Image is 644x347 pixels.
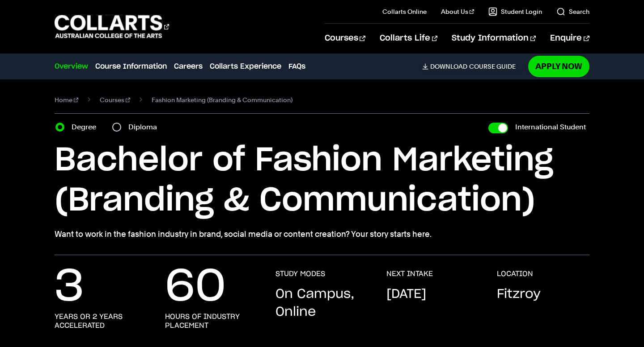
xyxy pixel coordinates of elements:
a: Overview [55,61,88,72]
p: Want to work in the fashion industry in brand, social media or content creation? Your story start... [55,228,589,240]
a: Courses [100,94,130,106]
h1: Bachelor of Fashion Marketing (Branding & Communication) [55,140,589,221]
a: FAQs [288,61,305,72]
a: Collarts Life [380,24,437,53]
label: International Student [515,121,586,133]
label: Diploma [128,121,162,133]
label: Degree [72,121,102,133]
a: Search [556,7,589,16]
a: Courses [325,24,365,53]
span: Fashion Marketing (Branding & Communication) [152,94,292,106]
a: Collarts Experience [210,61,281,72]
p: 60 [165,269,226,305]
a: Home [55,94,78,106]
p: [DATE] [386,285,426,303]
h3: years or 2 years accelerated [55,312,147,330]
a: Student Login [488,7,542,16]
h3: LOCATION [497,269,533,278]
h3: STUDY MODES [275,269,325,278]
p: Fitzroy [497,285,541,303]
a: Study Information [452,24,536,53]
a: Careers [174,61,203,72]
h3: hours of industry placement [165,312,258,330]
a: Collarts Online [382,7,427,16]
span: Download [430,62,467,70]
a: Apply Now [528,56,589,77]
h3: NEXT INTAKE [386,269,433,278]
p: On Campus, Online [275,285,368,321]
a: Enquire [550,24,589,53]
a: DownloadCourse Guide [422,62,523,70]
a: About Us [441,7,474,16]
p: 3 [55,269,84,305]
a: Course Information [95,61,167,72]
div: Go to homepage [55,14,169,39]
